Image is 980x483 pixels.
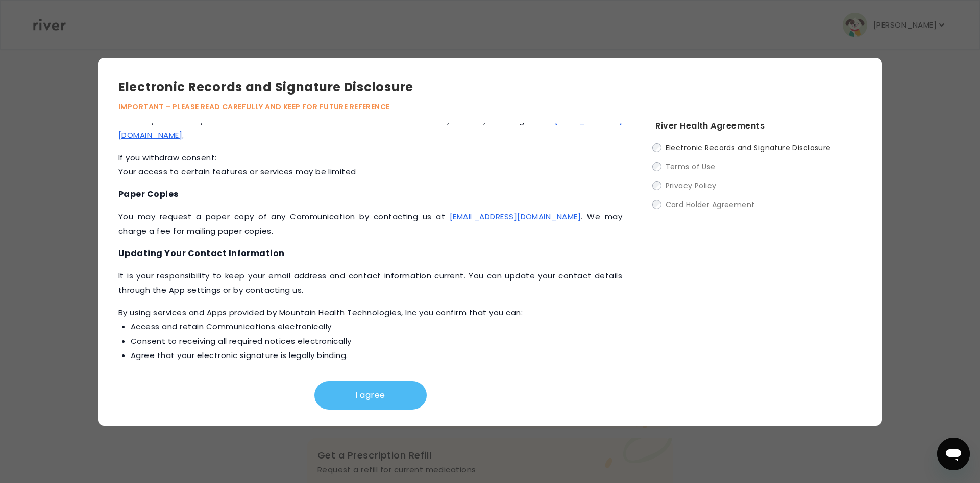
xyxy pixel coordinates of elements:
[666,143,831,153] span: Electronic Records and Signature Disclosure
[131,348,622,363] li: Agree that your electronic signature is legally binding.
[118,150,622,179] p: If you withdraw consent: Your access to certain features or services may be limited
[666,199,755,210] span: Card Holder Agreement
[666,162,716,172] span: Terms of Use
[118,78,639,96] h3: Electronic Records and Signature Disclosure
[118,100,639,113] p: IMPORTANT – PLEASE READ CAREFULLY AND KEEP FOR FUTURE REFERENCE
[131,320,622,334] li: Access and retain Communications electronically
[666,181,717,191] span: Privacy Policy
[118,210,622,238] p: You may request a paper copy of any Communication by contacting us at . We may charge a fee for m...
[314,381,427,410] button: I agree
[118,246,622,261] h4: Updating Your Contact Information
[937,438,970,470] iframe: Button to launch messaging window
[118,187,622,201] h4: Paper Copies
[118,114,622,142] p: ‍You may withdraw your consent to receive electronic Communications at any time by emailing us at .
[118,269,622,297] p: It is your responsibility to keep your email address and contact information current. You can upd...
[450,211,581,222] a: [EMAIL_ADDRESS][DOMAIN_NAME]
[655,119,862,133] h4: River Health Agreements
[118,306,622,363] p: ‍By using services and Apps provided by Mountain Health Technologies, Inc you confirm that you can:
[131,334,622,348] li: Consent to receiving all required notices electronically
